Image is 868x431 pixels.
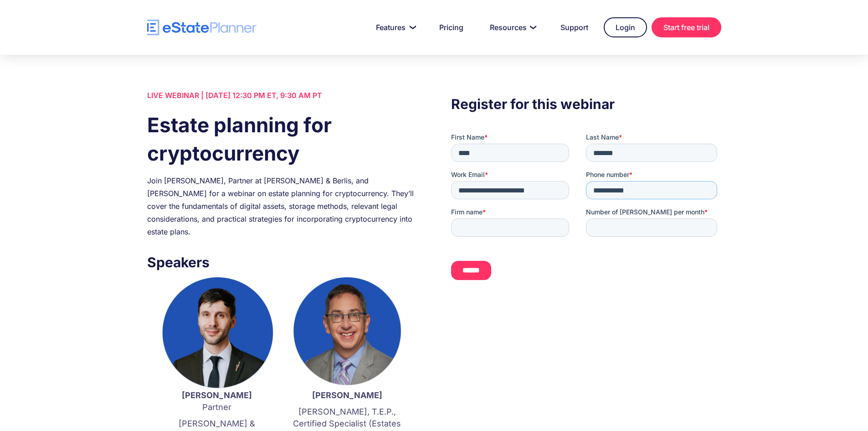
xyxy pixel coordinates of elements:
[147,89,417,102] div: LIVE WEBINAR | [DATE] 12:30 PM ET, 9:30 AM PT
[652,17,721,37] a: Start free trial
[428,18,474,36] a: Pricing
[161,389,273,413] p: Partner
[479,18,545,36] a: Resources
[451,93,721,114] h3: Register for this webinar
[147,20,257,36] a: home
[365,18,424,36] a: Features
[451,133,721,288] iframe: Form 0
[550,18,599,36] a: Support
[604,17,647,37] a: Login
[147,111,417,167] h1: Estate planning for cryptocurrency
[147,174,417,238] div: Join [PERSON_NAME], Partner at [PERSON_NAME] & Berlis, and [PERSON_NAME] for a webinar on estate ...
[147,252,417,273] h3: Speakers
[182,390,252,400] strong: [PERSON_NAME]
[312,390,382,400] strong: [PERSON_NAME]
